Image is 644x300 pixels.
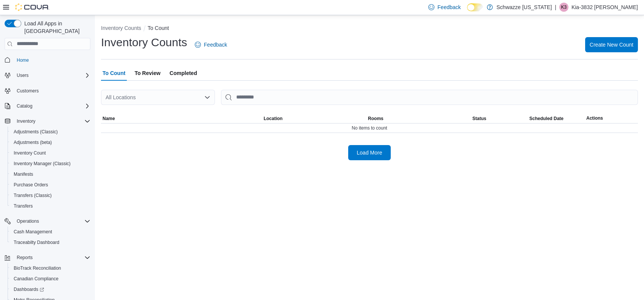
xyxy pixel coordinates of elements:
button: Inventory Count [8,148,93,158]
a: BioTrack Reconciliation [11,264,64,273]
a: Transfers [11,202,36,211]
span: Users [14,71,90,80]
button: Rooms [366,114,471,123]
a: Manifests [11,170,36,179]
span: Catalog [14,102,90,111]
a: Inventory Count [11,148,49,158]
span: Catalog [17,103,32,109]
button: Transfers (Classic) [8,190,93,201]
a: Customers [14,86,42,95]
a: Cash Management [11,227,55,236]
span: Users [17,72,28,78]
a: Feedback [192,37,230,52]
button: Canadian Compliance [8,273,93,284]
span: Location [264,116,283,122]
span: Inventory Count [11,148,90,158]
p: Kia-3832 [PERSON_NAME] [571,3,638,12]
p: | [555,3,556,12]
span: Inventory Manager (Classic) [14,161,71,167]
button: Users [2,70,93,81]
button: Status [471,114,528,123]
span: Cash Management [14,229,52,235]
button: Inventory Manager (Classic) [8,158,93,169]
button: Adjustments (beta) [8,137,93,148]
button: Inventory Counts [101,25,141,31]
span: Adjustments (Classic) [11,127,90,136]
span: Manifests [11,170,90,179]
span: Reports [14,253,90,262]
span: Adjustments (beta) [11,138,90,147]
span: Scheduled Date [529,116,563,122]
a: Adjustments (Classic) [11,127,61,136]
span: No items to count [352,125,387,131]
a: Dashboards [8,284,93,295]
span: Name [103,116,115,122]
a: Transfers (Classic) [11,191,55,200]
button: Scheduled Date [528,114,585,123]
button: To Count [148,25,169,31]
button: Catalog [2,101,93,111]
span: Manifests [14,171,33,177]
span: Canadian Compliance [14,276,58,282]
button: Traceabilty Dashboard [8,237,93,248]
span: Dashboards [11,285,90,294]
span: Adjustments (beta) [14,139,52,145]
span: Load All Apps in [GEOGRAPHIC_DATA] [21,20,90,35]
button: Open list of options [204,94,210,100]
span: Status [472,116,486,122]
span: Inventory [14,117,90,126]
button: Users [14,71,32,80]
button: Operations [2,216,93,227]
img: Cova [15,3,49,11]
span: Transfers (Classic) [11,191,90,200]
button: Transfers [8,201,93,211]
button: Purchase Orders [8,180,93,190]
a: Adjustments (beta) [11,138,55,147]
span: Reports [17,255,33,261]
span: Dashboards [14,286,44,292]
button: Reports [2,252,93,263]
button: Home [2,55,93,66]
span: Inventory Count [14,150,46,156]
span: To Review [134,66,160,81]
span: Transfers [11,202,90,211]
span: Transfers (Classic) [14,192,52,198]
button: Operations [14,217,42,226]
a: Dashboards [11,285,47,294]
button: Name [101,114,262,123]
div: Kia-3832 Lowe [559,3,568,12]
span: Traceabilty Dashboard [11,238,90,247]
span: Traceabilty Dashboard [14,239,59,245]
span: Home [17,57,29,63]
span: Rooms [368,116,384,122]
span: Completed [170,66,197,81]
span: Adjustments (Classic) [14,129,58,135]
span: Canadian Compliance [11,274,90,283]
button: Reports [14,253,36,262]
span: Cash Management [11,227,90,236]
span: K3 [561,3,567,12]
span: Customers [17,88,39,94]
nav: An example of EuiBreadcrumbs [101,24,638,33]
span: Actions [586,115,603,121]
button: Create New Count [585,37,638,52]
a: Canadian Compliance [11,274,62,283]
button: Adjustments (Classic) [8,127,93,137]
span: Operations [17,218,39,224]
span: Purchase Orders [14,182,48,188]
span: Inventory [17,118,35,124]
span: Feedback [204,41,227,48]
a: Traceabilty Dashboard [11,238,62,247]
button: Customers [2,85,93,96]
span: BioTrack Reconciliation [14,265,61,271]
span: Operations [14,217,90,226]
span: Feedback [437,3,461,11]
button: Location [262,114,366,123]
button: BioTrack Reconciliation [8,263,93,273]
span: Home [14,55,90,65]
p: Schwazze [US_STATE] [497,3,552,12]
span: Create New Count [590,41,633,48]
span: Purchase Orders [11,180,90,189]
h1: Inventory Counts [101,35,187,50]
